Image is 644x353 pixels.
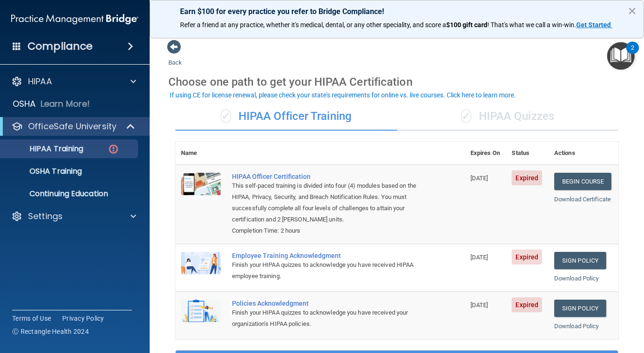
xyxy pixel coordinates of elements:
[180,7,614,16] p: Earn $100 for every practice you refer to Bridge Compliance!
[461,109,471,123] span: ✓
[512,297,542,312] span: Expired
[554,196,611,203] a: Download Certificate
[62,314,104,323] a: Privacy Policy
[28,121,116,132] p: OfficeSafe University
[549,142,618,165] th: Actions
[221,109,231,123] span: ✓
[28,76,52,87] p: HIPAA
[6,189,134,199] p: Continuing Education
[512,170,542,185] span: Expired
[607,42,635,70] button: Open Resource Center, 2 new notifications
[576,21,612,29] a: Get Started
[506,142,548,165] th: Status
[28,211,63,222] p: Settings
[554,323,599,330] a: Download Policy
[554,300,606,317] a: Sign Policy
[232,173,418,180] a: HIPAA Officer Certification
[631,48,634,60] div: 2
[470,302,488,309] span: [DATE]
[465,142,507,165] th: Expires On
[180,21,446,29] span: Refer a friend at any practice, whether it's medical, dental, or any other speciality, and score a
[6,167,82,176] p: OSHA Training
[168,68,625,96] div: Choose one path to get your HIPAA Certification
[232,300,418,307] div: Policies Acknowledgment
[576,21,611,29] strong: Get Started
[11,10,138,29] img: PMB logo
[232,252,418,259] div: Employee Training Acknowledgment
[232,180,418,225] div: This self-paced training is divided into four (4) modules based on the HIPAA, Privacy, Security, ...
[168,48,182,66] a: Back
[170,92,516,98] div: If using CE for license renewal, please check your state's requirements for online vs. live cours...
[168,90,517,100] button: If using CE for license renewal, please check your state's requirements for online vs. live cours...
[470,175,488,182] span: [DATE]
[28,40,93,53] h4: Compliance
[554,252,606,269] a: Sign Policy
[108,143,119,155] img: danger-circle.6113f641.png
[470,254,488,261] span: [DATE]
[628,3,637,18] button: Close
[11,211,136,222] a: Settings
[512,250,542,265] span: Expired
[446,21,487,29] strong: $100 gift card
[13,98,36,110] p: OSHA
[554,173,611,190] a: Begin Course
[175,142,226,165] th: Name
[397,103,619,131] div: HIPAA Quizzes
[232,225,418,236] div: Completion Time: 2 hours
[12,327,89,336] span: Ⓒ Rectangle Health 2024
[487,21,576,29] span: ! That's what we call a win-win.
[232,307,418,330] div: Finish your HIPAA quizzes to acknowledge you have received your organization’s HIPAA policies.
[12,314,51,323] a: Terms of Use
[11,121,136,132] a: OfficeSafe University
[41,98,90,110] p: Learn More!
[11,76,136,87] a: HIPAA
[554,275,599,282] a: Download Policy
[6,144,83,154] p: HIPAA Training
[232,259,418,282] div: Finish your HIPAA quizzes to acknowledge you have received HIPAA employee training.
[175,103,397,131] div: HIPAA Officer Training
